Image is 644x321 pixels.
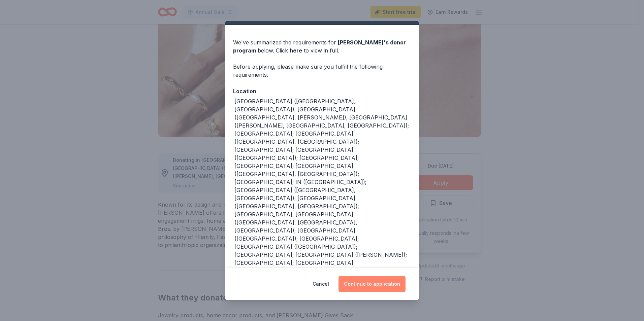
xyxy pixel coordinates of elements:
button: Cancel [313,276,329,292]
div: Before applying, please make sure you fulfill the following requirements: [233,63,411,79]
a: here [290,46,302,55]
button: Continue to application [339,276,406,292]
div: We've summarized the requirements for below. Click to view in full. [233,38,411,55]
div: Location [233,87,411,96]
